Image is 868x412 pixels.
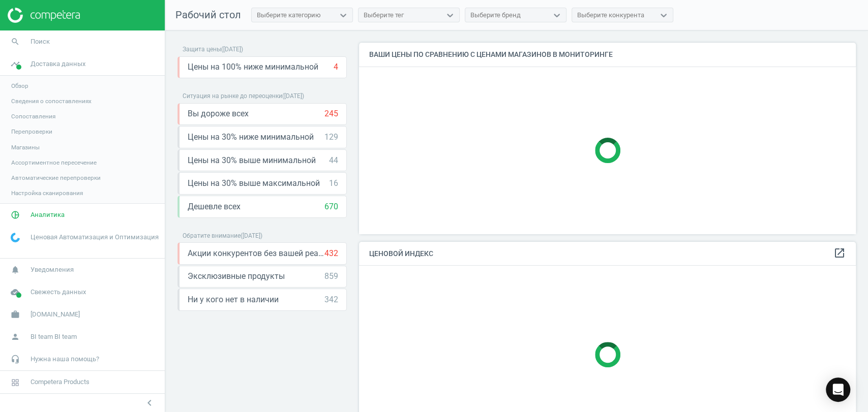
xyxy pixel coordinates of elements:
span: [DOMAIN_NAME] [31,310,80,319]
span: Уведомления [31,265,74,274]
span: Сведения о сопоставлениях [11,97,92,105]
span: Ни у кого нет в наличии [188,294,279,305]
span: Сопоставления [11,112,55,120]
div: Выберите конкурента [577,11,644,20]
span: Автоматические перепроверки [11,174,101,182]
i: cloud_done [6,282,25,302]
span: Вы дороже всех [188,108,249,119]
i: pie_chart_outlined [6,205,25,225]
div: 432 [324,248,338,259]
span: BI team BI team [31,332,77,341]
h4: Ваши цены по сравнению с ценами магазинов в мониторинге [359,43,856,67]
i: notifications [6,260,25,279]
img: wGWNvw8QSZomAAAAABJRU5ErkJggg== [11,233,20,242]
span: ( [DATE] ) [221,46,243,53]
span: Перепроверки [11,128,52,136]
span: Поиск [31,37,50,46]
div: 16 [329,178,338,189]
span: Свежесть данных [31,288,86,297]
span: Защита цены [183,46,221,53]
span: Рабочий стол [175,9,241,21]
span: Доставка данных [31,59,85,69]
div: Выберите бренд [470,11,521,20]
h4: Ценовой индекс [359,242,856,266]
button: chevron_left [137,396,162,409]
i: timeline [6,54,25,74]
span: Эксклюзивные продукты [188,271,285,282]
i: chevron_left [143,397,156,409]
span: Аналитика [31,210,65,219]
a: open_in_new [833,247,846,260]
span: Обратите внимание [183,232,241,239]
span: Цены на 30% выше максимальной [188,178,320,189]
span: Цены на 30% ниже минимальной [188,132,314,143]
img: ajHJNr6hYgQAAAAASUVORK5CYII= [8,8,80,23]
span: ( [DATE] ) [282,92,304,100]
span: Ассортиментное пересечение [11,159,97,167]
i: person [6,327,25,346]
i: headset_mic [6,350,25,369]
div: Выберите категорию [257,11,321,20]
span: Магазины [11,143,40,151]
span: Competera Products [31,377,89,387]
span: Обзор [11,82,28,90]
div: 859 [324,271,338,282]
div: Open Intercom Messenger [826,377,850,402]
span: Ситуация на рынке до переоценки [183,92,282,100]
div: Выберите тег [364,11,404,20]
i: open_in_new [833,247,846,259]
div: 44 [329,155,338,166]
i: search [6,32,25,51]
div: 245 [324,108,338,119]
span: ( [DATE] ) [241,232,262,239]
div: 129 [324,132,338,143]
span: Нужна наша помощь? [31,355,99,364]
span: Ценовая Автоматизация и Оптимизация [31,233,159,242]
span: Акции конкурентов без вашей реакции [188,248,324,259]
span: Цены на 100% ниже минимальной [188,61,318,73]
span: Дешевле всех [188,201,241,212]
i: work [6,305,25,324]
div: 342 [324,294,338,305]
span: Настройка сканирования [11,189,83,197]
span: Цены на 30% выше минимальной [188,155,316,166]
div: 670 [324,201,338,212]
div: 4 [334,61,338,73]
